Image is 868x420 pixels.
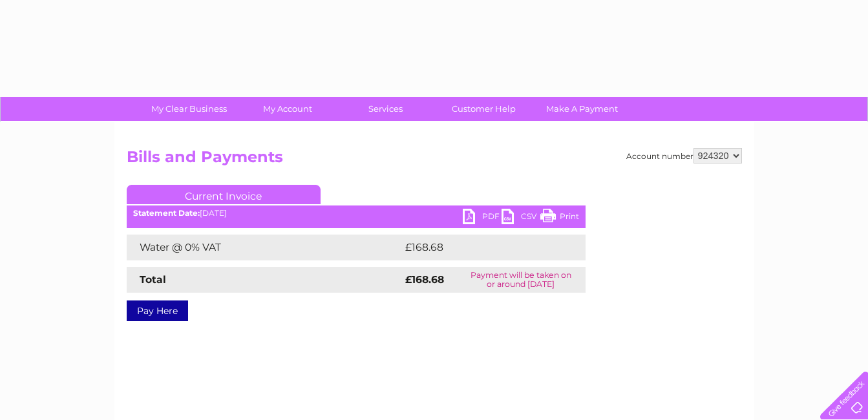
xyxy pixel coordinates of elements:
a: My Account [234,97,341,121]
a: PDF [463,209,502,227]
strong: £168.68 [405,273,444,286]
a: Pay Here [127,300,188,321]
a: Customer Help [430,97,537,121]
a: Services [332,97,439,121]
b: Statement Date: [133,208,200,218]
strong: Total [140,273,166,286]
h2: Bills and Payments [127,148,742,173]
td: Payment will be taken on or around [DATE] [456,267,586,293]
div: Account number [626,148,742,163]
td: Water @ 0% VAT [127,235,402,260]
a: Print [540,209,579,227]
a: My Clear Business [136,97,242,121]
a: Current Invoice [127,185,321,204]
a: CSV [502,209,540,227]
a: Make A Payment [529,97,635,121]
div: [DATE] [127,209,586,218]
td: £168.68 [402,235,562,260]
